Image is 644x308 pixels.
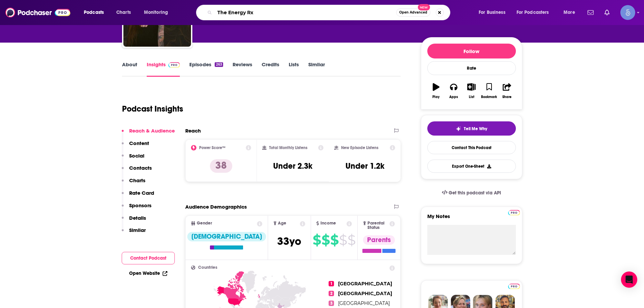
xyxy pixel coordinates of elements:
h2: New Episode Listens [341,145,378,150]
a: InsightsPodchaser Pro [147,61,180,77]
img: Podchaser Pro [508,284,520,289]
span: Gender [197,221,212,226]
span: $ [313,235,321,245]
p: Charts [129,177,145,184]
span: Monitoring [144,8,168,17]
div: Apps [449,95,458,99]
button: Similar [122,227,146,239]
button: Open AdvancedNew [396,8,430,17]
span: Income [320,221,336,226]
p: Reach & Audience [129,127,175,134]
span: [GEOGRAPHIC_DATA] [338,290,392,297]
span: [GEOGRAPHIC_DATA] [338,300,390,306]
span: Parental Status [367,221,388,230]
span: New [418,4,430,10]
p: Sponsors [129,202,151,209]
p: Contacts [129,165,152,171]
div: Search podcasts, credits, & more... [202,5,457,20]
button: Contact Podcast [122,252,175,264]
button: Play [427,79,445,103]
span: More [564,8,575,17]
span: $ [330,235,338,245]
button: Details [122,215,146,227]
div: Rate [427,61,516,75]
button: Contacts [122,165,152,177]
p: Content [129,140,149,146]
h2: Reach [185,127,201,134]
input: Search podcasts, credits, & more... [215,7,396,18]
div: Play [432,95,439,99]
a: Pro website [508,283,520,289]
a: Open Website [129,270,167,276]
button: Reach & Audience [122,127,175,140]
button: Export One-Sheet [427,160,516,173]
button: open menu [559,7,583,18]
img: tell me why sparkle [456,126,461,132]
span: Charts [116,8,131,17]
button: Sponsors [122,202,151,215]
h3: Under 2.3k [273,161,312,171]
h1: Podcast Insights [122,104,183,114]
div: Open Intercom Messenger [621,271,637,288]
button: Content [122,140,149,152]
button: tell me why sparkleTell Me Why [427,121,516,136]
a: Show notifications dropdown [585,7,596,18]
span: [GEOGRAPHIC_DATA] [338,281,392,287]
span: Age [278,221,286,226]
button: Show profile menu [620,5,635,20]
div: [DEMOGRAPHIC_DATA] [187,232,266,241]
span: For Business [479,8,505,17]
button: Social [122,152,144,165]
span: Countries [198,265,217,270]
a: Reviews [233,61,252,77]
div: Parents [363,235,395,245]
button: open menu [139,7,177,18]
h2: Audience Demographics [185,204,247,210]
div: List [469,95,474,99]
a: Episodes263 [189,61,223,77]
p: 38 [210,159,232,173]
a: Credits [262,61,279,77]
span: Get this podcast via API [449,190,501,196]
p: Social [129,152,144,159]
div: Share [502,95,511,99]
a: Pro website [508,209,520,215]
a: Show notifications dropdown [602,7,612,18]
span: Podcasts [84,8,104,17]
span: 3 [329,301,334,306]
button: Rate Card [122,190,154,202]
button: Bookmark [480,79,498,103]
h2: Power Score™ [199,145,225,150]
a: Charts [112,7,135,18]
span: $ [339,235,347,245]
span: $ [348,235,355,245]
button: Follow [427,44,516,58]
div: Bookmark [481,95,497,99]
a: Contact This Podcast [427,141,516,154]
a: Get this podcast via API [436,185,507,201]
button: Charts [122,177,145,190]
a: About [122,61,137,77]
img: Podchaser Pro [508,210,520,215]
span: Tell Me Why [464,126,487,132]
button: Apps [445,79,462,103]
img: User Profile [620,5,635,20]
span: Logged in as Spiral5-G1 [620,5,635,20]
button: open menu [474,7,514,18]
a: Similar [308,61,325,77]
a: Lists [289,61,299,77]
p: Details [129,215,146,221]
p: Rate Card [129,190,154,196]
span: For Podcasters [517,8,549,17]
button: open menu [512,7,559,18]
span: $ [321,235,330,245]
button: open menu [79,7,113,18]
h2: Total Monthly Listens [269,145,307,150]
img: Podchaser - Follow, Share and Rate Podcasts [5,6,70,19]
span: 1 [329,281,334,286]
button: Share [498,79,516,103]
span: 2 [329,291,334,296]
button: List [462,79,480,103]
p: Similar [129,227,146,233]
